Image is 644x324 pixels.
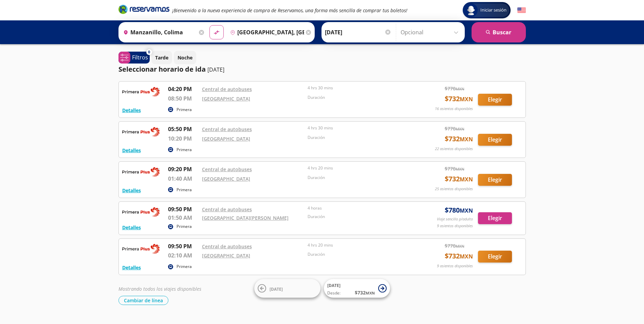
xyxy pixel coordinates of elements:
[177,223,192,230] p: Primera
[460,95,473,103] small: MXN
[148,49,150,55] span: 0
[472,22,526,42] button: Buscar
[202,252,250,259] a: [GEOGRAPHIC_DATA]
[460,207,473,214] small: MXN
[122,107,141,114] button: Detalles
[118,64,206,74] p: Seleccionar horario de ida
[456,244,464,249] small: MXN
[122,147,141,154] button: Detalles
[118,52,150,64] button: 0Filtros
[460,253,473,260] small: MXN
[168,205,199,213] p: 09:50 PM
[227,24,304,41] input: Buscar Destino
[308,242,410,248] p: 4 hrs 20 mins
[168,94,199,103] p: 08:50 PM
[207,66,224,74] p: [DATE]
[324,279,390,298] button: [DATE]Desde:$732MXN
[168,175,199,183] p: 01:40 AM
[270,286,283,292] span: [DATE]
[174,51,196,64] button: Noche
[308,165,410,171] p: 4 hrs 20 mins
[122,205,160,219] img: RESERVAMOS
[202,243,252,250] a: Central de autobuses
[517,6,526,15] button: English
[168,134,199,143] p: 10:20 PM
[456,166,464,172] small: MXN
[456,126,464,131] small: MXN
[435,106,473,112] p: 16 asientos disponibles
[118,296,168,305] button: Cambiar de línea
[401,24,461,41] input: Opcional
[168,165,199,173] p: 09:20 PM
[177,147,192,153] p: Primera
[478,94,512,106] button: Elegir
[168,85,199,93] p: 04:20 PM
[202,176,250,182] a: [GEOGRAPHIC_DATA]
[151,51,172,64] button: Tarde
[478,174,512,186] button: Elegir
[437,263,473,269] p: 9 asientos disponibles
[168,214,199,222] p: 01:50 AM
[445,205,473,215] span: $ 780
[177,107,192,113] p: Primera
[132,53,148,61] p: Filtros
[308,85,410,91] p: 4 hrs 30 mins
[122,165,160,179] img: RESERVAMOS
[202,126,252,132] a: Central de autobuses
[122,125,160,139] img: RESERVAMOS
[460,136,473,143] small: MXN
[121,24,197,41] input: Buscar Origen
[155,54,168,61] p: Tarde
[118,4,169,16] a: Brand Logo
[202,95,250,102] a: [GEOGRAPHIC_DATA]
[478,212,512,224] button: Elegir
[445,134,473,144] span: $ 732
[177,187,192,193] p: Primera
[308,175,410,181] p: Duración
[435,186,473,192] p: 25 asientos disponibles
[122,85,160,98] img: RESERVAMOS
[118,286,201,292] em: Mostrando todos los viajes disponibles
[437,223,473,229] p: 9 asientos disponibles
[445,165,464,172] span: $ 770
[478,7,509,14] span: Iniciar sesión
[308,251,410,257] p: Duración
[445,85,464,92] span: $ 770
[308,134,410,141] p: Duración
[355,289,375,296] span: $ 732
[445,251,473,261] span: $ 732
[168,251,199,259] p: 02:10 AM
[177,264,192,270] p: Primera
[445,94,473,104] span: $ 732
[122,187,141,194] button: Detalles
[308,205,410,211] p: 4 horas
[435,146,473,152] p: 22 asientos disponibles
[202,136,250,142] a: [GEOGRAPHIC_DATA]
[460,176,473,183] small: MXN
[118,4,169,14] i: Brand Logo
[478,251,512,263] button: Elegir
[202,215,289,221] a: [GEOGRAPHIC_DATA][PERSON_NAME]
[172,7,407,14] em: ¡Bienvenido a la nueva experiencia de compra de Reservamos, una forma más sencilla de comprar tus...
[308,94,410,101] p: Duración
[478,134,512,146] button: Elegir
[366,290,375,295] small: MXN
[168,125,199,133] p: 05:50 PM
[122,224,141,231] button: Detalles
[327,283,341,288] span: [DATE]
[202,86,252,92] a: Central de autobuses
[308,125,410,131] p: 4 hrs 30 mins
[178,54,192,61] p: Noche
[445,242,464,249] span: $ 770
[254,279,320,298] button: [DATE]
[437,216,473,222] p: Viaje sencillo p/adulto
[456,86,464,91] small: MXN
[168,242,199,250] p: 09:50 PM
[122,264,141,271] button: Detalles
[445,174,473,184] span: $ 732
[122,242,160,256] img: RESERVAMOS
[325,24,391,41] input: Elegir Fecha
[445,125,464,132] span: $ 770
[308,214,410,220] p: Duración
[202,166,252,173] a: Central de autobuses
